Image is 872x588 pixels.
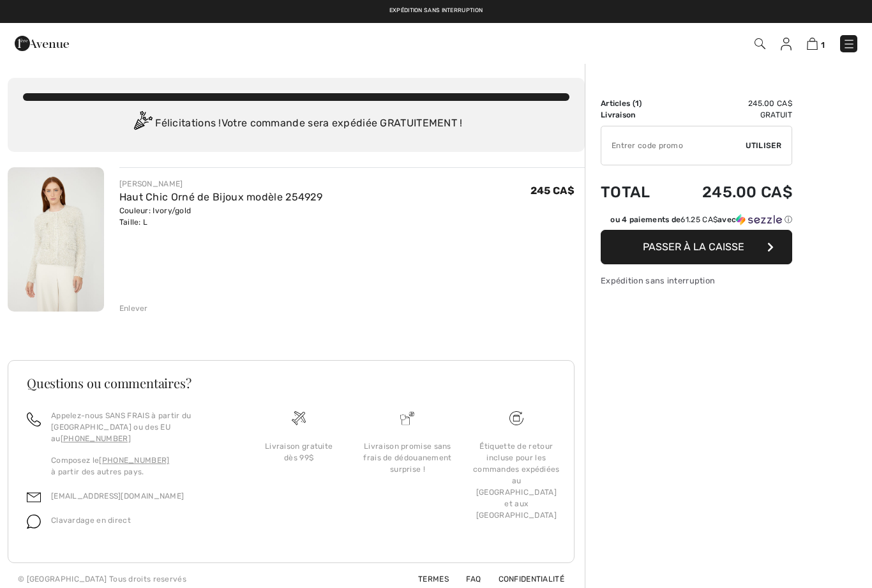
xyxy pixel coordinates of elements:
[119,178,322,190] div: [PERSON_NAME]
[755,38,765,49] img: Recherche
[668,170,792,214] td: 245.00 CA$
[27,515,41,529] img: chat
[99,456,169,465] a: [PHONE_NUMBER]
[363,441,451,475] div: Livraison promise sans frais de dédouanement surprise !
[807,38,818,50] img: Panier d'achat
[27,377,555,389] h3: Questions ou commentaires?
[27,412,41,426] img: call
[601,109,668,121] td: Livraison
[821,40,825,50] span: 1
[509,411,523,425] img: Livraison gratuite dès 99$
[15,36,69,49] a: 1ère Avenue
[601,230,792,264] button: Passer à la caisse
[51,410,229,444] p: Appelez-nous SANS FRAIS à partir du [GEOGRAPHIC_DATA] ou des EU au
[51,455,229,478] p: Composez le à partir des autres pays.
[292,411,306,425] img: Livraison gratuite dès 99$
[643,241,744,253] span: Passer à la caisse
[483,575,565,584] a: Confidentialité
[130,111,155,137] img: Congratulation2.svg
[601,170,668,214] td: Total
[18,573,186,585] div: © [GEOGRAPHIC_DATA] Tous droits reservés
[601,275,792,287] div: Expédition sans interruption
[601,98,668,109] td: Articles ( )
[255,441,343,464] div: Livraison gratuite dès 99$
[451,575,481,584] a: FAQ
[51,516,131,525] span: Clavardage en direct
[610,214,792,225] div: ou 4 paiements de avec
[530,185,575,197] span: 245 CA$
[807,36,825,51] a: 1
[601,126,746,165] input: Code promo
[15,31,69,56] img: 1ère Avenue
[668,98,792,109] td: 245.00 CA$
[403,575,449,584] a: Termes
[400,411,414,425] img: Livraison promise sans frais de dédouanement surprise&nbsp;!
[472,441,560,521] div: Étiquette de retour incluse pour les commandes expédiées au [GEOGRAPHIC_DATA] et aux [GEOGRAPHIC_...
[27,490,41,504] img: email
[746,140,781,151] span: Utiliser
[61,434,131,443] a: [PHONE_NUMBER]
[680,215,718,224] span: 61.25 CA$
[668,109,792,121] td: Gratuit
[843,38,855,50] img: Menu
[51,492,184,501] a: [EMAIL_ADDRESS][DOMAIN_NAME]
[601,214,792,230] div: ou 4 paiements de61.25 CA$avecSezzle Cliquez pour en savoir plus sur Sezzle
[119,205,322,228] div: Couleur: Ivory/gold Taille: L
[736,214,782,225] img: Sezzle
[119,191,322,203] a: Haut Chic Orné de Bijoux modèle 254929
[23,111,569,137] div: Félicitations ! Votre commande sera expédiée GRATUITEMENT !
[119,303,148,314] div: Enlever
[8,167,104,312] img: Haut Chic Orné de Bijoux modèle 254929
[781,38,792,50] img: Mes infos
[635,99,639,108] span: 1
